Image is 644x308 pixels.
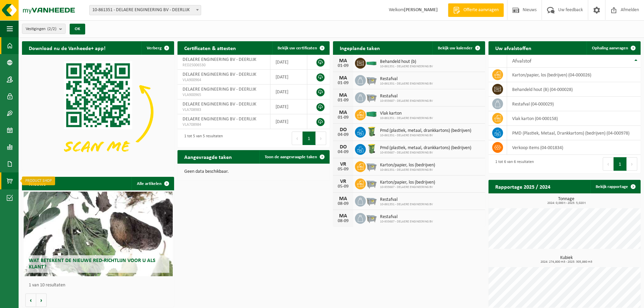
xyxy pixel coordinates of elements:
a: Alle artikelen [132,177,173,190]
div: 01-09 [336,98,350,103]
h2: Uw afvalstoffen [488,41,538,54]
img: WB-2500-GAL-GY-01 [366,74,377,86]
span: Ophaling aanvragen [592,46,628,50]
span: Afvalstof [512,58,531,64]
div: 1 tot 6 van 6 resultaten [492,157,534,171]
span: 2024: 274,800 m3 - 2025: 305,860 m3 [492,260,641,264]
span: Behandeld hout (b) [380,59,433,65]
span: 10-861351 - DELAERE ENGINEERING BV - DEERLIJK [90,5,201,15]
h2: Rapportage 2025 / 2024 [488,180,557,193]
div: MA [336,75,350,81]
div: 1 tot 5 van 5 resultaten [181,131,223,146]
a: Offerte aanvragen [448,3,504,17]
span: DELAERE ENGINEERING BV - DEERLIJK [183,57,256,62]
td: [DATE] [270,99,307,114]
div: MA [336,196,350,202]
span: 10-933687 - DELAERE ENGINEERING BV [380,220,433,224]
div: 04-09 [336,150,350,155]
h3: Tonnage [492,197,641,205]
button: Next [627,157,637,171]
td: [DATE] [270,85,307,99]
span: Bekijk uw kalender [438,46,473,50]
button: Previous [603,157,614,171]
div: 04-09 [336,133,350,137]
span: 10-933687 - DELAERE ENGINEERING BV [380,185,435,189]
button: Vorige [25,293,36,307]
button: Next [316,132,326,145]
span: 10-933687 - DELAERE ENGINEERING BV [380,151,471,155]
span: Restafval [380,94,433,99]
h3: Kubiek [492,256,641,264]
div: VR [336,162,350,167]
span: VLA900965 [183,92,265,98]
span: Vestigingen [26,24,56,34]
td: restafval (04-000029) [507,97,641,111]
span: Restafval [380,197,433,203]
td: vlak karton (04-000158) [507,111,641,126]
span: DELAERE ENGINEERING BV - DEERLIJK [183,102,256,107]
img: WB-2500-GAL-GY-01 [366,91,377,103]
span: Restafval [380,76,433,82]
span: Pmd (plastiek, metaal, drankkartons) (bedrijven) [380,128,471,134]
span: 2024: 0,000 t - 2025: 5,020 t [492,202,641,205]
span: DELAERE ENGINEERING BV - DEERLIJK [183,117,256,122]
div: DO [336,127,350,133]
span: 10-933687 - DELAERE ENGINEERING BV [380,99,433,103]
a: Toon de aangevraagde taken [259,150,329,164]
button: Verberg [141,41,173,55]
h2: Nieuws [22,177,52,190]
span: Toon de aangevraagde taken [265,155,317,159]
img: WB-2500-GAL-GY-01 [366,195,377,206]
td: behandeld hout (B) (04-000028) [507,82,641,97]
span: Verberg [147,46,162,50]
img: WB-0240-HPE-GN-50 [366,143,377,155]
div: 01-09 [336,81,350,86]
td: karton/papier, los (bedrijven) (04-000026) [507,68,641,82]
div: MA [336,110,350,115]
span: DELAERE ENGINEERING BV - DEERLIJK [183,87,256,92]
span: Pmd (plastiek, metaal, drankkartons) (bedrijven) [380,145,471,151]
button: Previous [292,132,303,145]
div: 08-09 [336,202,350,206]
a: Bekijk uw kalender [432,41,484,55]
button: OK [70,24,85,34]
img: WB-0240-HPE-GN-50 [366,126,377,137]
div: 01-09 [336,64,350,68]
span: 10-861351 - DELAERE ENGINEERING BV [380,168,435,172]
span: RED25006530 [183,63,265,68]
span: 10-861351 - DELAERE ENGINEERING BV [380,82,433,86]
td: [DATE] [270,114,307,129]
div: 01-09 [336,115,350,120]
div: MA [336,93,350,98]
img: Download de VHEPlus App [22,55,174,169]
span: VLA708984 [183,122,265,127]
div: 08-09 [336,219,350,223]
td: [DATE] [270,55,307,70]
span: Vlak karton [380,111,433,116]
button: 1 [614,157,627,171]
span: 10-861351 - DELAERE ENGINEERING BV [380,134,471,138]
count: (2/2) [47,27,56,31]
span: Offerte aanvragen [462,7,500,14]
button: Vestigingen(2/2) [22,24,66,34]
h2: Ingeplande taken [333,41,387,54]
a: Wat betekent de nieuwe RED-richtlijn voor u als klant? [24,192,173,276]
span: DELAERE ENGINEERING BV - DEERLIJK [183,72,256,77]
span: Karton/papier, los (bedrijven) [380,163,435,168]
div: 05-09 [336,167,350,172]
td: [DATE] [270,70,307,85]
span: Wat betekent de nieuwe RED-richtlijn voor u als klant? [29,258,156,270]
span: Bekijk uw certificaten [278,46,317,50]
div: MA [336,213,350,219]
button: Volgende [36,293,47,307]
td: PMD (Plastiek, Metaal, Drankkartons) (bedrijven) (04-000978) [507,126,641,140]
span: Restafval [380,214,433,220]
span: 10-861351 - DELAERE ENGINEERING BV [380,203,433,207]
strong: [PERSON_NAME] [404,7,438,13]
div: VR [336,179,350,184]
span: 10-861351 - DELAERE ENGINEERING BV [380,116,433,120]
span: VLA900964 [183,77,265,83]
p: Geen data beschikbaar. [184,169,323,174]
img: WB-2500-GAL-GY-01 [366,212,377,223]
img: HK-XC-40-GN-00 [366,111,377,117]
